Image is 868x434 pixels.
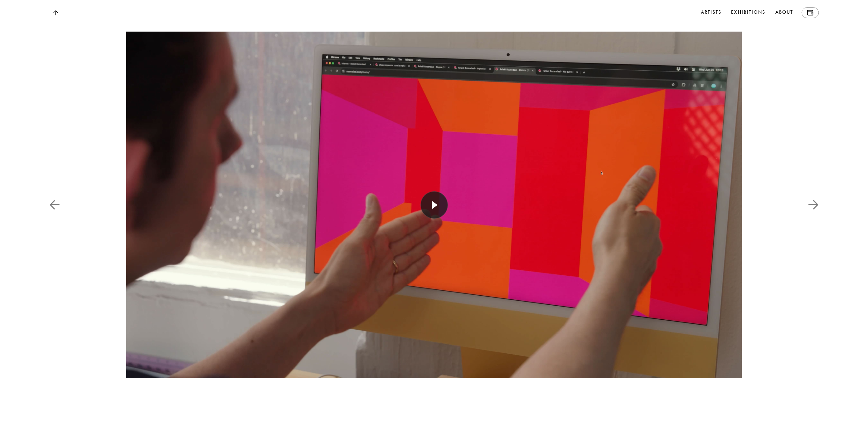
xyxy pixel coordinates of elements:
img: Wallet icon [807,10,813,15]
a: Artists [699,7,723,18]
img: Top [53,10,58,15]
a: Exhibitions [730,7,767,18]
a: About [774,7,795,18]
